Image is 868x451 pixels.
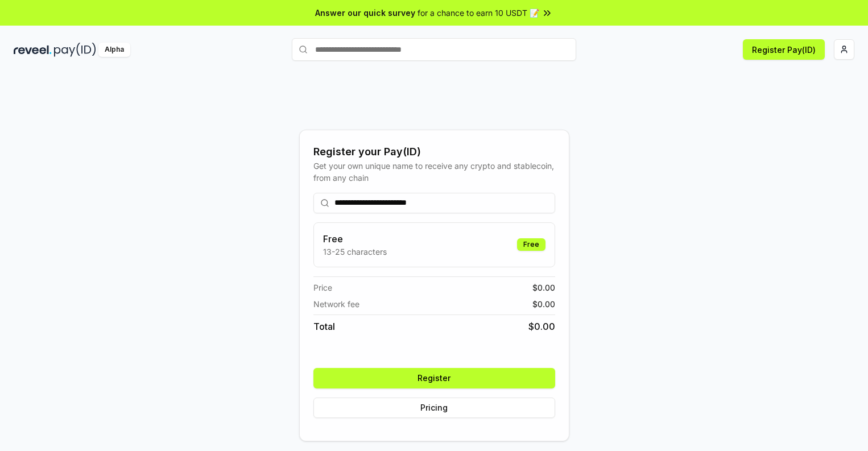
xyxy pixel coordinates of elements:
[517,238,545,251] div: Free
[323,232,387,246] h3: Free
[313,398,555,418] button: Pricing
[323,246,387,258] p: 13-25 characters
[313,282,332,293] span: Price
[54,43,96,57] img: pay_id
[532,282,555,293] span: $ 0.00
[313,298,359,310] span: Network fee
[313,368,555,388] button: Register
[315,7,415,19] span: Answer our quick survey
[418,7,539,19] span: for a chance to earn 10 USDT 📝
[313,160,555,184] div: Get your own unique name to receive any crypto and stablecoin, from any chain
[743,39,825,60] button: Register Pay(ID)
[98,43,130,57] div: Alpha
[313,144,555,160] div: Register your Pay(ID)
[528,320,555,333] span: $ 0.00
[14,43,52,57] img: reveel_dark
[532,298,555,310] span: $ 0.00
[313,320,335,333] span: Total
